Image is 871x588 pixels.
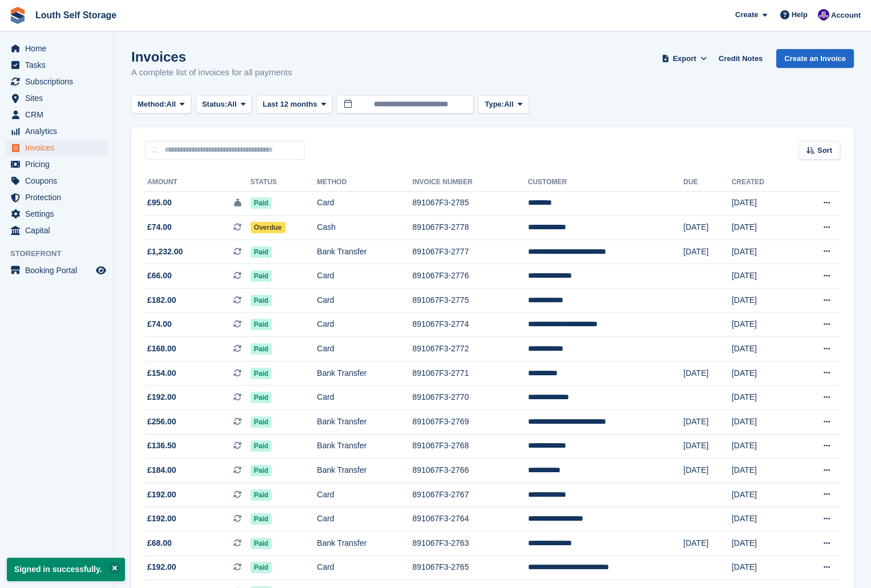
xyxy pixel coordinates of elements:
[817,145,832,156] span: Sort
[317,173,412,192] th: Method
[25,262,94,278] span: Booking Portal
[147,561,176,573] span: £192.00
[714,49,767,68] a: Credit Notes
[528,173,684,192] th: Customer
[413,289,528,313] td: 891067F3-2775
[732,507,795,532] td: [DATE]
[6,189,108,205] a: menu
[732,386,795,410] td: [DATE]
[413,434,528,459] td: 891067F3-2768
[732,313,795,337] td: [DATE]
[683,173,732,192] th: Due
[147,294,176,306] span: £182.00
[317,289,412,313] td: Card
[317,410,412,435] td: Bank Transfer
[25,140,94,156] span: Invoices
[147,464,176,476] span: £184.00
[227,99,237,110] span: All
[202,99,227,110] span: Status:
[317,482,412,507] td: Card
[147,391,176,403] span: £192.00
[317,264,412,289] td: Card
[6,74,108,90] a: menu
[683,216,732,240] td: [DATE]
[683,410,732,435] td: [DATE]
[413,313,528,337] td: 891067F3-2774
[732,361,795,386] td: [DATE]
[831,10,861,21] span: Account
[413,240,528,264] td: 891067F3-2777
[7,558,125,581] p: Signed in successfully.
[25,189,94,205] span: Protection
[31,6,121,25] a: Louth Self Storage
[659,49,709,68] button: Export
[9,7,26,24] img: stora-icon-8386f47178a22dfd0bd8f6a31ec36ba5ce8667c1dd55bd0f319d3a0aa187defe.svg
[251,173,317,192] th: Status
[147,489,176,501] span: £192.00
[413,482,528,507] td: 891067F3-2767
[792,9,808,21] span: Help
[147,537,172,549] span: £68.00
[251,246,272,258] span: Paid
[317,313,412,337] td: Card
[732,555,795,580] td: [DATE]
[25,40,94,56] span: Home
[147,318,172,330] span: £74.00
[6,206,108,222] a: menu
[251,368,272,379] span: Paid
[251,465,272,476] span: Paid
[732,337,795,362] td: [DATE]
[732,459,795,483] td: [DATE]
[683,361,732,386] td: [DATE]
[251,295,272,306] span: Paid
[485,99,504,110] span: Type:
[413,173,528,192] th: Invoice Number
[6,123,108,139] a: menu
[732,264,795,289] td: [DATE]
[732,191,795,216] td: [DATE]
[413,507,528,532] td: 891067F3-2764
[413,191,528,216] td: 891067F3-2785
[251,489,272,501] span: Paid
[251,538,272,549] span: Paid
[317,555,412,580] td: Card
[147,343,176,355] span: £168.00
[25,107,94,123] span: CRM
[196,95,252,114] button: Status: All
[732,482,795,507] td: [DATE]
[317,386,412,410] td: Card
[317,216,412,240] td: Cash
[25,206,94,222] span: Settings
[6,156,108,172] a: menu
[251,562,272,573] span: Paid
[145,173,251,192] th: Amount
[147,270,172,282] span: £66.00
[25,156,94,172] span: Pricing
[683,459,732,483] td: [DATE]
[732,289,795,313] td: [DATE]
[317,191,412,216] td: Card
[673,53,696,64] span: Export
[131,95,191,114] button: Method: All
[413,337,528,362] td: 891067F3-2772
[138,99,167,110] span: Method:
[317,434,412,459] td: Bank Transfer
[413,264,528,289] td: 891067F3-2776
[413,532,528,556] td: 891067F3-2763
[6,262,108,278] a: menu
[25,57,94,73] span: Tasks
[94,263,108,277] a: Preview store
[251,222,285,233] span: Overdue
[317,507,412,532] td: Card
[504,99,514,110] span: All
[147,367,176,379] span: £154.00
[732,434,795,459] td: [DATE]
[25,173,94,189] span: Coupons
[732,173,795,192] th: Created
[413,459,528,483] td: 891067F3-2766
[25,123,94,139] span: Analytics
[317,361,412,386] td: Bank Transfer
[251,270,272,282] span: Paid
[147,197,172,209] span: £95.00
[147,440,176,452] span: £136.50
